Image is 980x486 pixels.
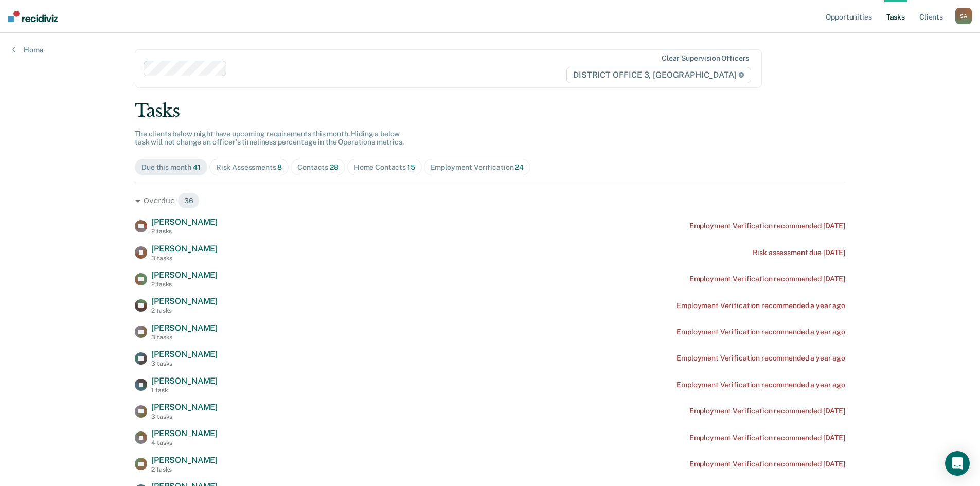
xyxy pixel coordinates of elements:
span: 41 [193,163,201,171]
div: 2 tasks [151,466,218,473]
span: 8 [277,163,282,171]
div: Employment Verification recommended [DATE] [689,275,845,283]
div: Employment Verification recommended [DATE] [689,407,845,416]
div: Risk assessment due [DATE] [753,248,845,257]
span: [PERSON_NAME] [151,323,218,333]
div: Employment Verification recommended a year ago [676,354,845,363]
div: Employment Verification recommended [DATE] [689,434,845,442]
div: Due this month [141,163,201,172]
div: 1 task [151,387,218,394]
span: [PERSON_NAME] [151,402,218,412]
div: Open Intercom Messenger [945,451,970,476]
span: [PERSON_NAME] [151,428,218,438]
a: Home [12,45,43,55]
span: [PERSON_NAME] [151,296,218,306]
span: 24 [515,163,524,171]
div: Clear supervision officers [662,54,749,63]
span: The clients below might have upcoming requirements this month. Hiding a below task will not chang... [135,130,404,147]
img: Recidiviz [8,11,58,22]
span: [PERSON_NAME] [151,455,218,465]
div: Employment Verification recommended [DATE] [689,222,845,230]
div: 3 tasks [151,360,218,367]
div: Employment Verification recommended a year ago [676,301,845,310]
span: [PERSON_NAME] [151,244,218,254]
div: Overdue 36 [135,192,845,209]
div: Employment Verification [431,163,524,172]
div: 3 tasks [151,413,218,420]
div: 3 tasks [151,255,218,262]
span: DISTRICT OFFICE 3, [GEOGRAPHIC_DATA] [566,67,751,83]
span: [PERSON_NAME] [151,270,218,280]
div: Contacts [297,163,338,172]
div: Employment Verification recommended a year ago [676,328,845,336]
div: Employment Verification recommended a year ago [676,381,845,389]
div: 4 tasks [151,439,218,446]
div: Risk Assessments [216,163,282,172]
div: Home Contacts [354,163,415,172]
span: [PERSON_NAME] [151,217,218,227]
span: 15 [407,163,415,171]
span: [PERSON_NAME] [151,349,218,359]
div: 3 tasks [151,334,218,341]
button: SA [955,8,972,24]
span: [PERSON_NAME] [151,376,218,386]
span: 36 [177,192,200,209]
div: 2 tasks [151,228,218,235]
div: Employment Verification recommended [DATE] [689,460,845,469]
span: 28 [330,163,338,171]
div: 2 tasks [151,307,218,314]
div: 2 tasks [151,281,218,288]
div: S A [955,8,972,24]
div: Tasks [135,100,845,121]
